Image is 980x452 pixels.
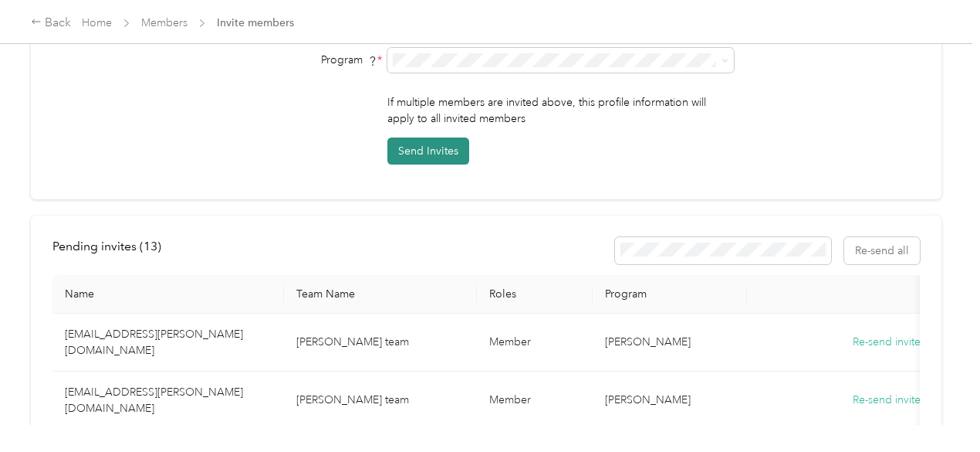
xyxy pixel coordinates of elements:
[387,94,734,127] p: If multiple members are invited above, this profile information will apply to all invited members
[141,16,188,29] a: Members
[284,275,477,314] th: Team Name
[477,275,593,314] th: Roles
[387,138,469,165] button: Send Invites
[82,16,112,29] a: Home
[52,275,284,314] th: Name
[853,392,921,409] button: Re-send invite
[65,326,272,359] p: [EMAIL_ADDRESS][PERSON_NAME][DOMAIN_NAME]
[296,335,409,348] span: [PERSON_NAME] team
[853,334,921,351] button: Re-send invite
[894,365,980,452] iframe: Everlance-gr Chat Button Frame
[52,237,172,264] div: left-menu
[605,393,691,406] span: [PERSON_NAME]
[217,15,294,31] span: Invite members
[605,335,691,348] span: [PERSON_NAME]
[52,239,161,253] span: Pending invites
[65,384,272,416] p: [EMAIL_ADDRESS][PERSON_NAME][DOMAIN_NAME]
[615,237,921,264] div: Resend all invitations
[489,393,531,406] span: Member
[189,52,382,68] div: Program
[296,393,409,406] span: [PERSON_NAME] team
[140,239,161,253] span: ( 13 )
[52,237,920,264] div: info-bar
[489,335,531,348] span: Member
[593,275,747,314] th: Program
[844,237,920,264] button: Re-send all
[31,14,71,32] div: Back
